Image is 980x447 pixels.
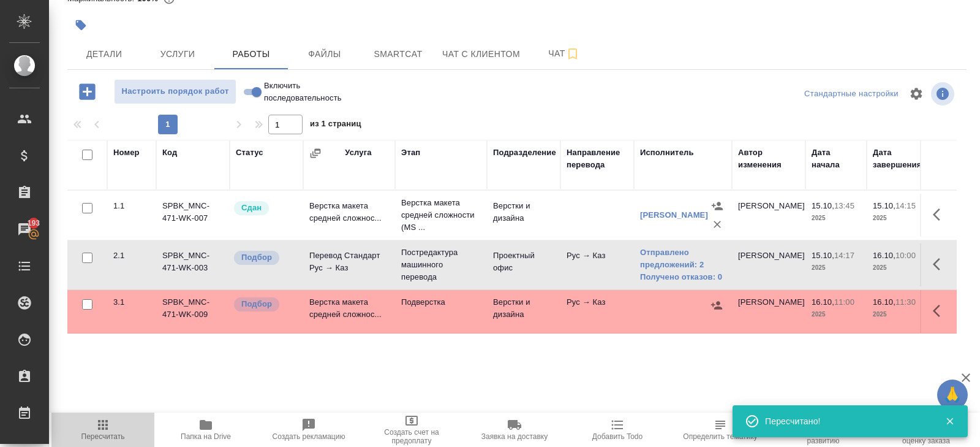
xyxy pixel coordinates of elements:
[937,416,962,427] button: Закрыть
[834,251,854,260] p: 14:17
[303,194,395,237] td: Верстка макета средней сложнос...
[873,251,895,260] p: 16.10,
[51,413,154,447] button: Пересчитать
[162,147,177,159] div: Код
[442,47,520,62] span: Чат с клиентом
[801,85,902,104] div: split button
[487,194,560,237] td: Верстки и дизайна
[732,194,805,237] td: [PERSON_NAME]
[264,80,353,104] span: Включить последовательность
[233,250,297,266] div: Можно подбирать исполнителей
[669,413,772,447] button: Определить тематику
[181,432,231,441] span: Папка на Drive
[360,413,463,447] button: Создать счет на предоплату
[567,147,628,171] div: Направление перевода
[895,297,916,307] p: 11:30
[156,194,230,237] td: SPBK_MNC-471-WK-007
[640,246,726,271] a: Отправлено предложений: 2
[765,415,927,427] div: Пересчитано!
[236,147,263,159] div: Статус
[640,271,726,283] a: Получено отказов: 0
[222,47,281,62] span: Работы
[463,413,566,447] button: Заявка на доставку
[565,47,580,61] svg: Подписаться
[812,251,834,260] p: 15.10,
[121,85,230,99] span: Настроить порядок работ
[812,262,861,274] p: 2025
[873,297,895,307] p: 16.10,
[233,200,297,216] div: Менеджер проверил работу исполнителя, передает ее на следующий этап
[295,47,354,62] span: Файлы
[937,380,968,410] button: 🙏
[925,250,955,279] button: Здесь прячутся важные кнопки
[481,432,548,441] span: Заявка на доставку
[273,432,345,441] span: Создать рекламацию
[812,201,834,210] p: 15.10,
[114,79,236,104] button: Настроить порядок работ
[113,250,150,262] div: 2.1
[535,46,594,61] span: Чат
[812,212,861,224] p: 2025
[925,200,955,229] button: Здесь прячутся важные кнопки
[895,251,916,260] p: 10:00
[81,432,125,441] span: Пересчитать
[257,413,360,447] button: Создать рекламацию
[156,243,230,286] td: SPBK_MNC-471-WK-003
[738,147,799,171] div: Автор изменения
[873,262,922,274] p: 2025
[732,243,805,286] td: [PERSON_NAME]
[834,297,854,307] p: 11:00
[241,251,272,264] p: Подбор
[834,201,854,210] p: 13:45
[148,47,207,62] span: Услуги
[487,243,560,286] td: Проектный офис
[902,79,931,109] span: Настроить таблицу
[560,290,634,333] td: Рус → Каз
[931,82,957,105] span: Посмотреть информацию
[154,413,257,447] button: Папка на Drive
[113,296,150,308] div: 3.1
[708,197,726,215] button: Назначить
[75,47,134,62] span: Детали
[233,296,297,313] div: Можно подбирать исполнителей
[812,308,861,321] p: 2025
[401,197,481,234] p: Верстка макета средней сложности (MS ...
[732,290,805,333] td: [PERSON_NAME]
[487,290,560,333] td: Верстки и дизайна
[401,246,481,283] p: Постредактура машинного перевода
[401,147,420,159] div: Этап
[241,202,262,214] p: Сдан
[566,413,669,447] button: Добавить Todo
[640,147,694,159] div: Исполнитель
[708,215,726,234] button: Удалить
[640,210,708,220] a: [PERSON_NAME]
[560,243,634,286] td: Рус → Каз
[925,296,955,326] button: Здесь прячутся важные кнопки
[67,12,94,39] button: Добавить тэг
[812,147,861,171] div: Дата начала
[309,147,322,159] button: Сгруппировать
[310,117,361,134] span: из 1 страниц
[369,47,428,62] span: Smartcat
[367,428,456,445] span: Создать счет на предоплату
[812,297,834,307] p: 16.10,
[493,147,556,159] div: Подразделение
[20,217,48,229] span: 193
[303,290,395,333] td: Верстка макета средней сложнос...
[113,200,150,212] div: 1.1
[895,201,916,210] p: 14:15
[303,243,395,286] td: Перевод Стандарт Рус → Каз
[345,147,371,159] div: Услуга
[592,432,643,441] span: Добавить Todo
[707,296,726,315] button: Назначить
[3,214,46,245] a: 193
[873,308,922,321] p: 2025
[113,147,140,159] div: Номер
[942,382,963,408] span: 🙏
[873,147,922,171] div: Дата завершения
[156,290,230,333] td: SPBK_MNC-471-WK-009
[401,296,481,308] p: Подверстка
[70,79,104,104] button: Добавить работу
[873,201,895,210] p: 15.10,
[241,298,272,310] p: Подбор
